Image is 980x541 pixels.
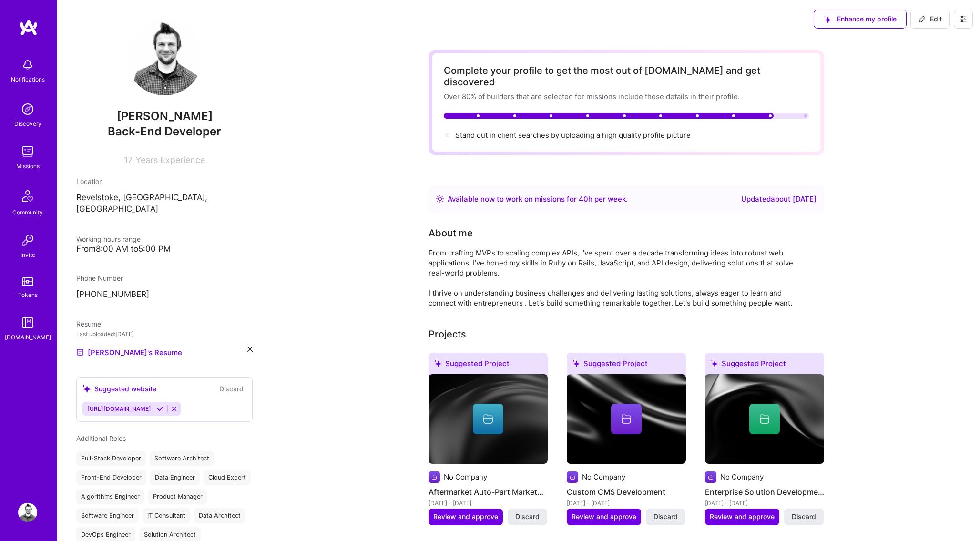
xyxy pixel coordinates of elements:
[76,489,144,504] div: Algorithms Engineer
[22,277,33,286] img: tokens
[567,471,578,483] img: Company logo
[429,353,548,378] div: Suggested Project
[515,512,540,521] span: Discard
[76,176,253,186] div: Location
[16,161,40,171] div: Missions
[148,489,207,504] div: Product Manager
[216,383,246,394] button: Discard
[711,360,718,367] i: icon SuggestedTeams
[705,374,824,464] img: cover
[16,503,40,522] a: User Avatar
[135,155,205,165] span: Years Experience
[653,512,678,521] span: Discard
[143,508,190,523] div: IT Consultant
[82,385,91,393] i: icon SuggestedTeams
[429,509,503,525] button: Review and approve
[157,405,164,412] i: Accept
[436,195,444,203] img: Availability
[705,471,716,483] img: Company logo
[150,451,214,466] div: Software Architect
[429,374,548,464] img: cover
[18,55,37,74] img: bell
[150,470,200,485] div: Data Engineer
[455,130,691,140] div: Stand out in client searches by uploading a high quality profile picture
[434,360,441,367] i: icon SuggestedTeams
[171,405,178,412] i: Reject
[792,512,816,521] span: Discard
[429,248,810,308] div: From crafting MVPs to scaling complex APIs, I've spent over a decade transforming ideas into robu...
[76,434,126,442] span: Additional Roles
[582,472,625,482] div: No Company
[567,498,686,508] div: [DATE] - [DATE]
[18,142,37,161] img: teamwork
[646,509,685,525] button: Discard
[76,274,123,282] span: Phone Number
[710,512,775,521] span: Review and approve
[14,119,41,129] div: Discovery
[18,503,37,522] img: User Avatar
[705,353,824,378] div: Suggested Project
[429,498,548,508] div: [DATE] - [DATE]
[433,512,498,521] span: Review and approve
[429,327,466,341] div: Projects
[76,192,253,215] p: Revelstoke, [GEOGRAPHIC_DATA], [GEOGRAPHIC_DATA]
[76,347,182,358] a: [PERSON_NAME]'s Resume
[18,231,37,250] img: Invite
[11,74,45,84] div: Notifications
[429,226,473,240] div: About me
[508,509,547,525] button: Discard
[18,100,37,119] img: discovery
[126,19,203,95] img: User Avatar
[76,470,146,485] div: Front-End Developer
[444,65,809,88] div: Complete your profile to get the most out of [DOMAIN_NAME] and get discovered
[444,92,809,102] div: Over 80% of builders that are selected for missions include these details in their profile.
[76,320,101,328] span: Resume
[124,155,133,165] span: 17
[824,16,831,23] i: icon SuggestedTeams
[572,360,580,367] i: icon SuggestedTeams
[705,509,779,525] button: Review and approve
[5,332,51,342] div: [DOMAIN_NAME]
[429,486,548,498] h4: Aftermarket Auto-Part Marketplace Development
[82,384,156,394] div: Suggested website
[720,472,764,482] div: No Company
[448,194,628,205] div: Available now to work on missions for h per week .
[18,290,38,300] div: Tokens
[87,405,151,412] span: [URL][DOMAIN_NAME]
[579,194,588,204] span: 40
[108,124,221,138] span: Back-End Developer
[814,10,907,29] button: Enhance my profile
[19,19,38,36] img: logo
[12,207,43,217] div: Community
[76,244,253,254] div: From 8:00 AM to 5:00 PM
[910,10,950,29] button: Edit
[567,509,641,525] button: Review and approve
[429,471,440,483] img: Company logo
[76,329,253,339] div: Last uploaded: [DATE]
[567,374,686,464] img: cover
[76,289,253,300] p: [PHONE_NUMBER]
[572,512,636,521] span: Review and approve
[784,509,824,525] button: Discard
[194,508,245,523] div: Data Architect
[76,348,84,356] img: Resume
[919,14,942,24] span: Edit
[76,109,253,123] span: [PERSON_NAME]
[16,184,39,207] img: Community
[204,470,251,485] div: Cloud Expert
[76,235,141,243] span: Working hours range
[18,313,37,332] img: guide book
[705,486,824,498] h4: Enterprise Solution Development
[567,486,686,498] h4: Custom CMS Development
[20,250,35,260] div: Invite
[76,508,139,523] div: Software Engineer
[824,14,897,24] span: Enhance my profile
[705,498,824,508] div: [DATE] - [DATE]
[567,353,686,378] div: Suggested Project
[444,472,487,482] div: No Company
[741,194,817,205] div: Updated about [DATE]
[76,451,146,466] div: Full-Stack Developer
[247,347,253,352] i: icon Close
